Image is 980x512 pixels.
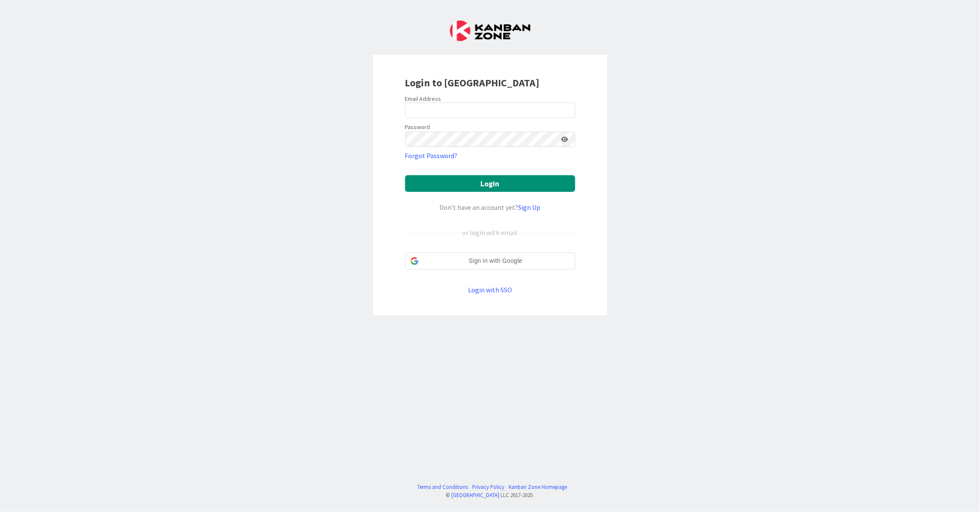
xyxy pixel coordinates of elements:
[405,95,441,103] label: Email Address
[405,150,458,161] a: Forgot Password?
[460,227,520,238] div: or login with email
[452,491,500,498] a: [GEOGRAPHIC_DATA]
[518,203,541,212] a: Sign Up
[405,76,540,89] b: Login to [GEOGRAPHIC_DATA]
[405,123,430,132] label: Password
[405,253,575,270] div: Sign in with Google
[413,491,567,499] div: © LLC 2017- 2025 .
[405,202,575,212] div: Don’t have an account yet?
[509,483,567,491] a: Kanban Zone Homepage
[472,483,504,491] a: Privacy Policy
[417,483,468,491] a: Terms and Conditions
[422,256,570,265] span: Sign in with Google
[405,175,575,192] button: Login
[468,285,512,294] a: Login with SSO
[450,21,530,41] img: Kanban Zone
